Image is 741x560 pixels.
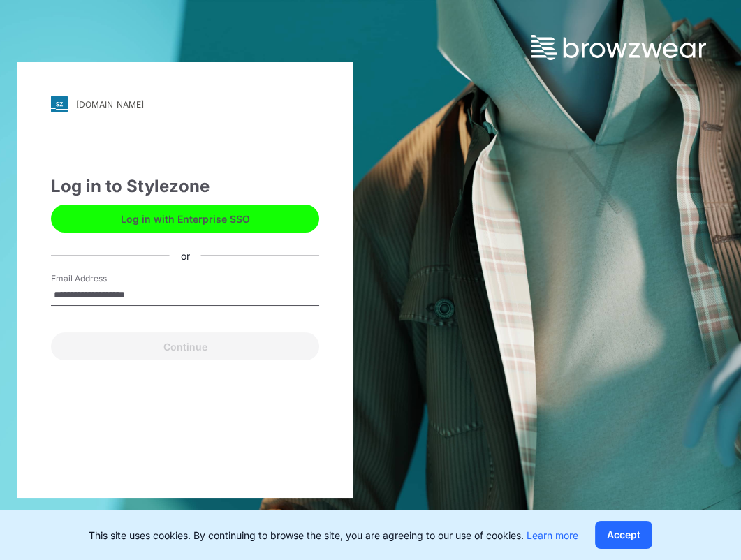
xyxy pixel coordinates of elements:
div: [DOMAIN_NAME] [76,99,144,110]
button: Accept [595,521,652,549]
div: or [170,248,201,263]
p: This site uses cookies. By continuing to browse the site, you are agreeing to our use of cookies. [89,528,578,543]
img: browzwear-logo.73288ffb.svg [531,35,706,60]
button: Log in with Enterprise SSO [51,205,319,233]
img: svg+xml;base64,PHN2ZyB3aWR0aD0iMjgiIGhlaWdodD0iMjgiIHZpZXdCb3g9IjAgMCAyOCAyOCIgZmlsbD0ibm9uZSIgeG... [51,96,68,112]
label: Email Address [51,272,149,285]
a: [DOMAIN_NAME] [51,96,319,112]
div: Log in to Stylezone [51,174,319,199]
a: Learn more [527,529,578,541]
